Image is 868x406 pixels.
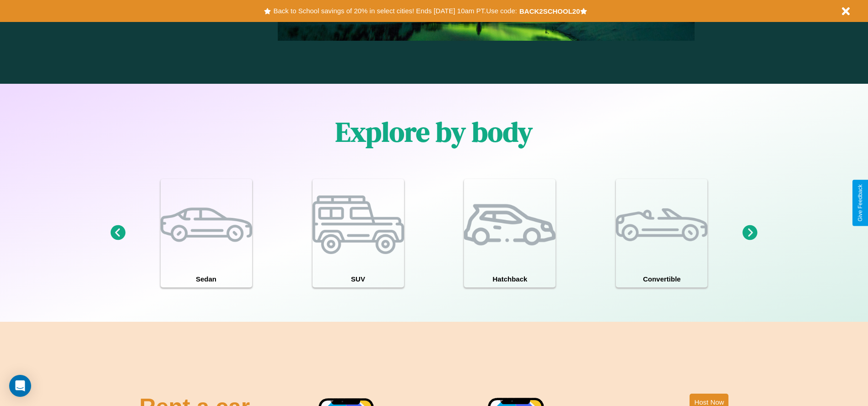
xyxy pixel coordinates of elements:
[335,113,533,151] h1: Explore by body
[271,5,519,17] button: Back to School savings of 20% in select cities! Ends [DATE] 10am PT.Use code:
[9,375,31,397] div: Open Intercom Messenger
[161,271,252,287] h4: Sedan
[616,271,707,287] h4: Convertible
[519,7,580,15] b: BACK2SCHOOL20
[313,271,404,287] h4: SUV
[464,271,555,287] h4: Hatchback
[857,184,863,222] div: Give Feedback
